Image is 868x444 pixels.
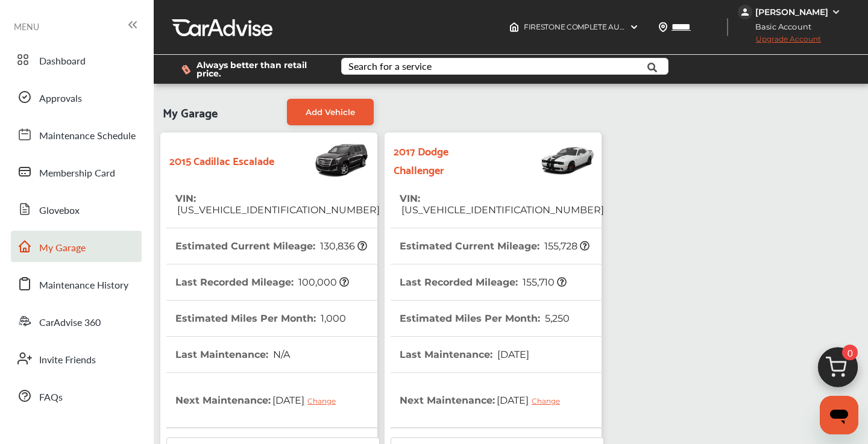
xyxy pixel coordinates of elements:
[738,34,821,49] span: Upgrade Account
[809,342,867,399] img: cart_icon.3d0951e8.svg
[495,385,569,415] span: [DATE]
[495,349,529,360] span: [DATE]
[842,345,858,360] span: 0
[11,268,142,299] a: Maintenance History
[11,81,142,113] a: Approvals
[287,99,374,125] a: Add Vehicle
[175,373,345,427] th: Next Maintenance :
[163,99,218,125] span: My Garage
[175,264,349,300] th: Last Recorded Mileage :
[831,7,841,17] img: WGsFRI8htEPBVLJbROoPRyZpYNWhNONpIPPETTm6eUC0GeLEiAAAAAElFTkSuQmCC
[11,231,142,262] a: My Garage
[39,315,101,331] span: CarAdvise 360
[500,139,596,181] img: Vehicle
[175,181,380,228] th: VIN :
[181,64,190,75] img: dollor_label_vector.a70140d1.svg
[11,305,142,337] a: CarAdvise 360
[11,343,142,374] a: Invite Friends
[400,228,590,264] th: Estimated Current Mileage :
[39,390,63,405] span: FAQs
[348,61,432,71] div: Search for a service
[739,20,820,33] span: Basic Account
[394,141,500,178] strong: 2017 Dodge Challenger
[400,373,569,427] th: Next Maintenance :
[297,277,349,288] span: 100,000
[400,301,570,336] th: Estimated Miles Per Month :
[274,139,370,181] img: Vehicle
[727,18,728,36] img: header-divider.bc55588e.svg
[271,385,345,415] span: [DATE]
[14,22,39,31] span: MENU
[39,240,86,256] span: My Garage
[532,396,566,405] div: Change
[542,240,590,252] span: 155,728
[738,5,752,19] img: jVpblrzwTbfkPYzPPzSLxeg0AAAAASUVORK5CYII=
[175,228,367,264] th: Estimated Current Mileage :
[400,264,567,300] th: Last Recorded Mileage :
[755,7,828,17] div: [PERSON_NAME]
[39,203,80,219] span: Glovebox
[543,313,570,324] span: 5,250
[400,181,604,228] th: VIN :
[175,301,346,336] th: Estimated Miles Per Month :
[39,128,136,144] span: Maintenance Schedule
[169,151,274,169] strong: 2015 Cadillac Escalade
[39,54,86,69] span: Dashboard
[318,240,367,252] span: 130,836
[307,396,342,405] div: Change
[271,349,290,360] span: N/A
[197,61,322,78] span: Always better than retail price.
[521,277,567,288] span: 155,710
[11,380,142,411] a: FAQs
[11,119,142,150] a: Maintenance Schedule
[11,156,142,187] a: Membership Card
[175,337,290,372] th: Last Maintenance :
[629,22,639,32] img: header-down-arrow.9dd2ce7d.svg
[11,44,142,75] a: Dashboard
[39,166,115,181] span: Membership Card
[39,278,128,293] span: Maintenance History
[509,22,519,32] img: header-home-logo.8d720a4f.svg
[39,91,82,107] span: Approvals
[11,193,142,225] a: Glovebox
[400,337,529,372] th: Last Maintenance :
[175,204,380,216] span: [US_VEHICLE_IDENTIFICATION_NUMBER]
[319,313,346,324] span: 1,000
[820,396,858,434] iframe: Button to launch messaging window
[306,107,355,117] span: Add Vehicle
[400,204,604,216] span: [US_VEHICLE_IDENTIFICATION_NUMBER]
[39,352,96,368] span: Invite Friends
[658,22,668,32] img: location_vector.a44bc228.svg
